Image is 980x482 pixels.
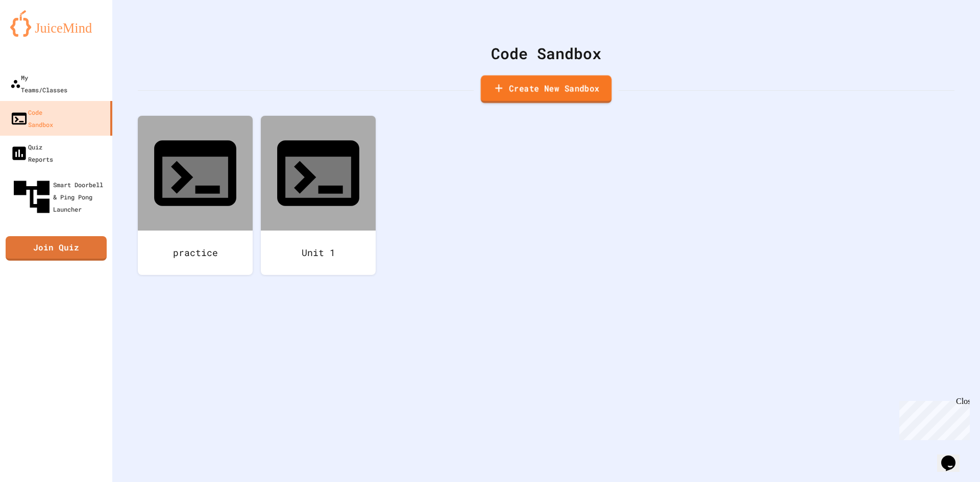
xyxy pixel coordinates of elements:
div: Quiz Reports [10,141,53,165]
a: practice [138,116,253,275]
div: Code Sandbox [138,42,954,65]
div: Code Sandbox [10,106,53,131]
a: Unit 1 [261,116,376,275]
div: Smart Doorbell & Ping Pong Launcher [10,175,108,218]
div: My Teams/Classes [10,71,67,96]
div: practice [138,231,253,275]
div: Unit 1 [261,231,376,275]
a: Create New Sandbox [481,75,612,104]
img: logo-orange.svg [10,10,102,37]
a: Join Quiz [6,236,107,261]
div: Chat with us now!Close [4,4,70,65]
iframe: chat widget [937,441,970,472]
iframe: chat widget [895,397,970,440]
